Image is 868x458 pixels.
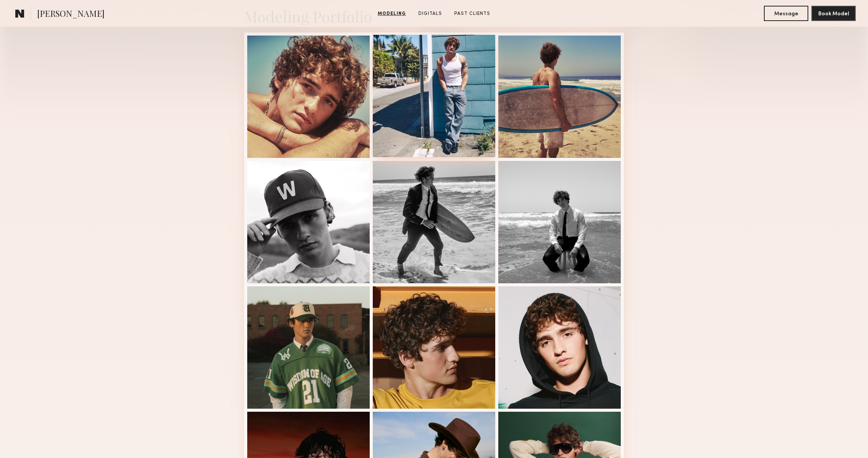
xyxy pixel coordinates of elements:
a: Past Clients [451,10,493,17]
a: Modeling [375,10,409,17]
button: Message [764,6,808,21]
a: Book Model [811,10,856,16]
a: Digitals [415,10,445,17]
span: [PERSON_NAME] [37,8,104,21]
button: Book Model [811,6,856,21]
